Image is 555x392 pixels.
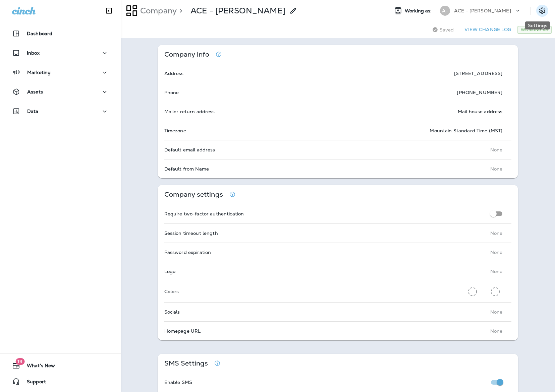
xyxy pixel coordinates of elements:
p: Password expiration [164,250,211,255]
p: Default email address [164,147,215,152]
p: Inbox [27,50,40,56]
p: SMS Settings [164,361,208,366]
p: Marketing [27,70,51,75]
p: Logo [164,269,176,274]
p: Session timeout length [164,231,218,236]
p: Assets [27,89,43,94]
span: Saved [440,27,454,32]
p: Data [27,109,39,114]
p: Timezone [164,128,186,133]
p: Company [137,6,177,16]
p: None [490,250,503,255]
p: None [490,147,503,152]
p: ACE - [PERSON_NAME] [190,6,285,16]
p: None [490,231,503,236]
div: Working As [517,26,552,34]
p: Mailer return address [164,109,215,114]
p: Socials [164,309,180,315]
button: Settings [536,5,548,17]
span: What's New [20,363,55,371]
button: Dashboard [7,27,114,40]
p: Default from Name [164,166,209,172]
button: Support [7,375,114,388]
p: None [490,166,503,172]
div: A- [440,6,450,16]
p: Company info [164,52,210,57]
button: Marketing [7,66,114,79]
span: Working as: [405,8,433,14]
p: [STREET_ADDRESS] [454,71,502,76]
p: > [177,6,182,16]
p: ACE - [PERSON_NAME] [454,8,511,13]
button: 19What's New [7,359,114,372]
p: Require two-factor authentication [164,211,244,216]
button: Assets [7,85,114,99]
p: Mail house address [458,109,503,114]
p: Mountain Standard Time (MST) [430,128,502,133]
p: Colors [164,289,179,294]
div: Settings [525,21,550,29]
p: [PHONE_NUMBER] [457,90,502,95]
p: Phone [164,90,179,95]
span: 19 [15,358,24,365]
button: Secondary Color [488,284,502,299]
p: Address [164,71,184,76]
button: Collapse Sidebar [100,4,118,17]
span: Support [20,379,46,387]
p: None [490,309,503,315]
div: ACE - Jiffy Lube [190,6,285,16]
p: Enable SMS [164,380,192,385]
button: View Change Log [462,24,514,35]
p: None [490,269,503,274]
button: Data [7,105,114,118]
button: Inbox [7,46,114,60]
p: Dashboard [27,31,52,36]
button: Primary Color [465,284,480,299]
p: Company settings [164,192,223,197]
p: None [490,328,503,334]
p: Homepage URL [164,328,201,334]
